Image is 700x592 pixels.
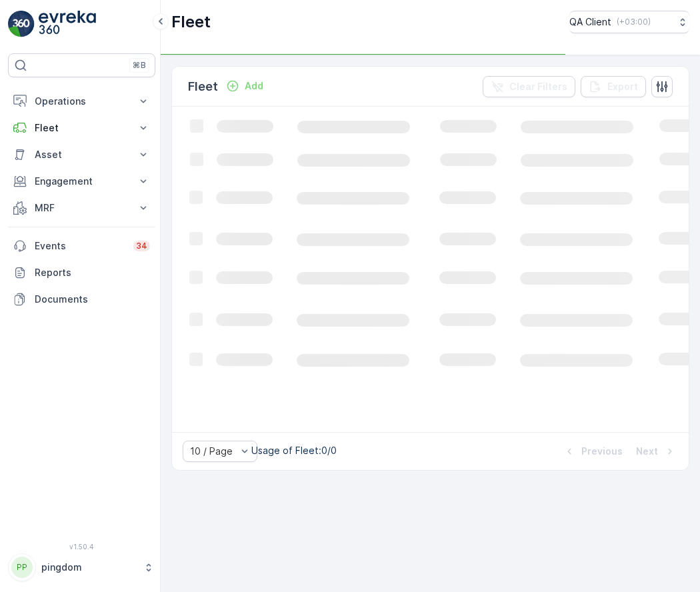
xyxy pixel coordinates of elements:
a: Reports [8,259,155,286]
p: Asset [35,148,129,161]
p: Add [245,79,263,93]
p: QA Client [569,15,611,29]
p: Fleet [188,77,218,96]
button: MRF [8,195,155,221]
p: Export [607,80,638,93]
button: Fleet [8,115,155,141]
p: pingdom [41,561,137,574]
p: Events [35,239,125,253]
div: PP [11,557,33,578]
button: Operations [8,88,155,115]
p: Engagement [35,175,129,188]
p: Usage of Fleet : 0/0 [251,444,337,457]
button: Previous [561,443,624,459]
button: QA Client(+03:00) [569,11,689,33]
button: Clear Filters [483,76,575,97]
p: Documents [35,293,150,306]
p: 34 [136,241,147,251]
p: ( +03:00 ) [617,17,651,27]
p: Previous [581,445,623,458]
button: Export [581,76,646,97]
button: Add [221,78,269,94]
a: Events34 [8,233,155,259]
button: Engagement [8,168,155,195]
p: ⌘B [133,60,146,71]
span: v 1.50.4 [8,543,155,551]
a: Documents [8,286,155,313]
button: Next [635,443,678,459]
img: logo_light-DOdMpM7g.png [39,11,96,37]
p: Fleet [35,121,129,135]
button: PPpingdom [8,553,155,581]
img: logo [8,11,35,37]
p: Next [636,445,658,458]
p: Fleet [171,11,211,33]
button: Asset [8,141,155,168]
p: Clear Filters [509,80,567,93]
p: MRF [35,201,129,215]
p: Reports [35,266,150,279]
p: Operations [35,95,129,108]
